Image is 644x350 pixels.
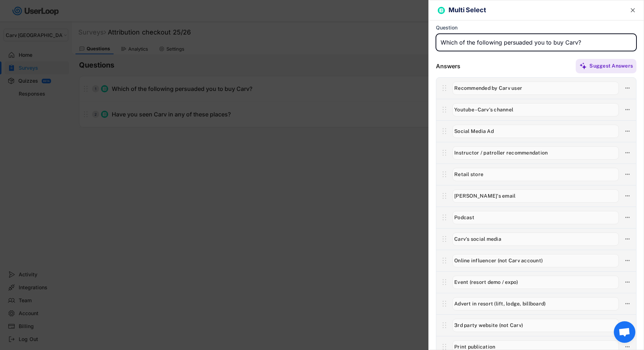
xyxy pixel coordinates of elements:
[439,8,443,13] img: ListMajor.svg
[436,63,460,70] div: Answers
[448,6,614,14] h6: Multi Select
[579,62,587,70] img: MagicMajor%20%28Purple%29.svg
[452,103,619,116] input: Youtube - Carv's channel
[589,63,633,69] div: Suggest Answers
[436,24,457,31] div: Question
[436,34,636,51] input: Type your question here...
[452,168,619,181] input: Retail store
[452,82,619,95] input: Recommended by Carv user
[452,254,619,267] input: Online influencer (not Carv account)
[452,189,619,203] input: Carv's email
[614,321,635,343] div: Open chat
[452,211,619,224] input: Podcast
[452,276,619,289] input: Event (resort demo / expo)
[452,319,619,332] input: 3rd party website (not Carv)
[452,297,619,310] input: Advert in resort (lift, lodge, billboard)
[629,7,636,14] button: 
[631,6,635,14] text: 
[452,232,619,246] input: Carv's social media
[452,125,619,138] input: Social Media Ad
[452,146,619,160] input: Instructor / patroller recommendation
